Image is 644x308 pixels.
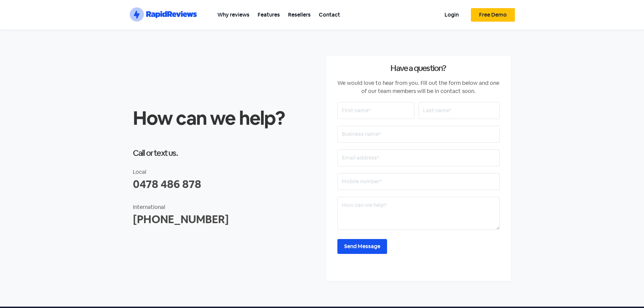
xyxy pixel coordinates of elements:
span: Free Demo [479,12,507,18]
a: Why reviews [213,7,254,22]
input: Mobile number* [337,173,500,190]
input: Email address* [337,149,500,166]
div: We would love to hear from you. Fill out the form below and one of our team members will be in co... [337,79,500,95]
input: Business name* [337,126,500,143]
div: 0478 486 878 [133,176,319,192]
a: Features [254,7,284,22]
a: Free Demo [471,8,515,22]
div: International [133,203,319,211]
h2: How can we help? [133,109,319,127]
a: Contact [315,7,344,22]
input: Last name* [419,102,500,119]
h2: Call or text us. [133,149,319,157]
div: Local [133,168,319,176]
div: [PHONE_NUMBER] [133,211,319,228]
input: First name* [337,102,414,119]
a: Resellers [284,7,315,22]
h2: Have a question? [337,64,500,72]
input: Send Message [337,239,387,254]
a: Login [440,7,463,22]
